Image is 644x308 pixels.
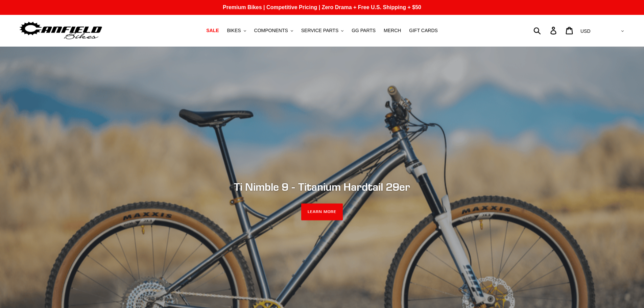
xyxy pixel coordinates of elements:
span: GIFT CARDS [409,28,438,33]
span: MERCH [384,28,401,33]
span: BIKES [227,28,241,33]
a: GIFT CARDS [406,26,441,35]
a: LEARN MORE [301,204,343,220]
span: SALE [206,28,219,33]
h2: Ti Nimble 9 - Titanium Hardtail 29er [138,181,506,193]
a: MERCH [380,26,404,35]
input: Search [537,23,554,38]
button: BIKES [223,26,249,35]
button: SERVICE PARTS [298,26,347,35]
button: COMPONENTS [251,26,296,35]
img: Canfield Bikes [19,20,103,41]
a: GG PARTS [348,26,379,35]
span: SERVICE PARTS [301,28,338,33]
span: COMPONENTS [254,28,288,33]
span: GG PARTS [352,28,376,33]
a: SALE [203,26,222,35]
